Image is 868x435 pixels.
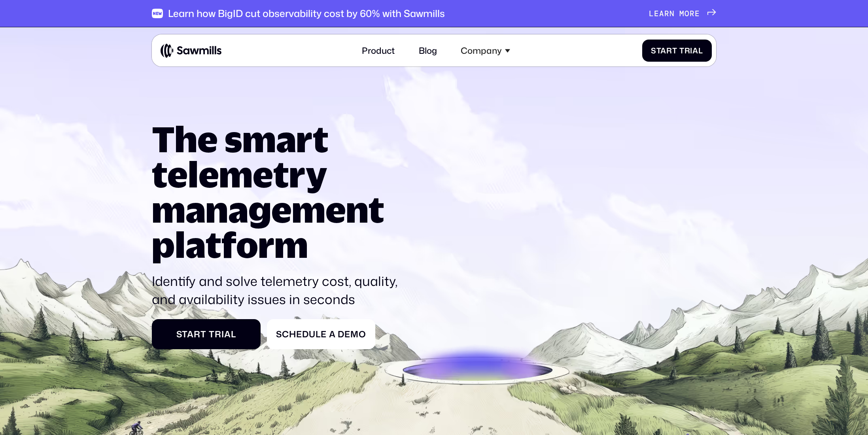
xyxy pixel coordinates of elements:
[276,329,367,339] div: Schedule a Demo
[412,39,443,62] a: Blog
[642,40,712,62] a: Start Trial
[649,9,716,18] a: Learn more
[152,272,404,308] p: Identify and solve telemetry cost, quality, and availability issues in seconds
[649,9,700,18] div: Learn more
[152,319,260,349] a: Start Trial
[267,319,375,349] a: Schedule a Demo
[461,45,502,56] div: Company
[356,39,401,62] a: Product
[168,8,445,19] div: Learn how BigID cut observability cost by 60% with Sawmills
[651,46,703,55] div: Start Trial
[152,121,404,262] h1: The smart telemetry management platform
[161,329,252,339] div: Start Trial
